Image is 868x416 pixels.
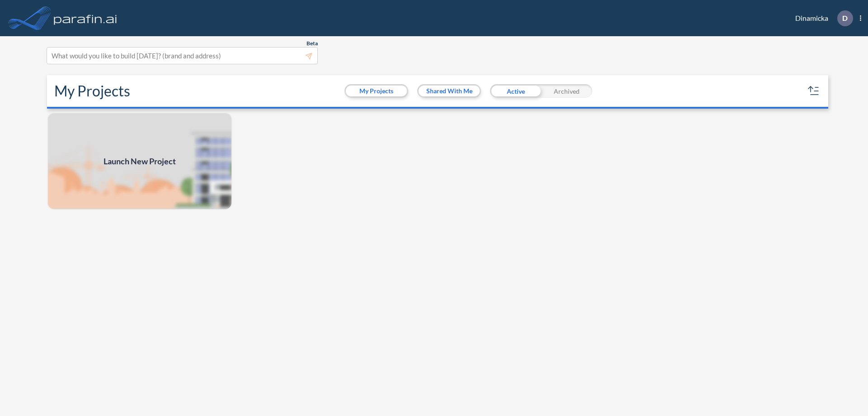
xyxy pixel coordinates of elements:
[842,14,848,22] p: D
[47,112,232,210] a: Launch New Project
[807,84,821,98] button: sort
[419,86,480,96] button: Shared With Me
[490,84,541,98] div: Active
[541,84,592,98] div: Archived
[47,112,232,210] img: add
[346,86,407,96] button: My Projects
[52,9,119,27] img: logo
[307,40,318,47] span: Beta
[54,82,130,100] h2: My Projects
[782,10,861,26] div: Dinamicka
[104,155,176,167] span: Launch New Project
